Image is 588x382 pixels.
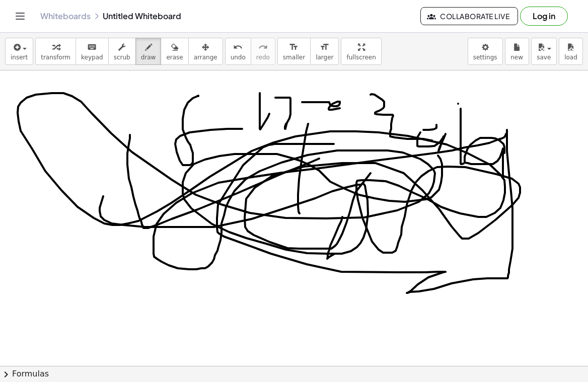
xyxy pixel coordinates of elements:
[35,38,76,65] button: transform
[559,38,583,65] button: load
[473,54,497,61] span: settings
[420,7,518,25] button: Collaborate Live
[531,38,557,65] button: save
[346,54,376,61] span: fullscreen
[256,54,270,61] span: redo
[11,54,28,61] span: insert
[114,54,130,61] span: scrub
[564,54,577,61] span: load
[76,38,109,65] button: keyboardkeypad
[166,54,183,61] span: erase
[40,11,91,21] a: Whiteboards
[233,41,243,53] i: undo
[310,38,339,65] button: format_sizelarger
[141,54,156,61] span: draw
[225,38,251,65] button: undoundo
[429,12,509,21] span: Collaborate Live
[135,38,162,65] button: draw
[320,41,329,53] i: format_size
[231,54,246,61] span: undo
[468,38,503,65] button: settings
[283,54,305,61] span: smaller
[537,54,551,61] span: save
[316,54,333,61] span: larger
[161,38,188,65] button: erase
[510,54,523,61] span: new
[277,38,311,65] button: format_sizesmaller
[188,38,223,65] button: arrange
[108,38,136,65] button: scrub
[505,38,529,65] button: new
[87,41,97,53] i: keyboard
[12,8,28,24] button: Toggle navigation
[341,38,381,65] button: fullscreen
[81,54,103,61] span: keypad
[194,54,217,61] span: arrange
[5,38,33,65] button: insert
[289,41,299,53] i: format_size
[251,38,275,65] button: redoredo
[258,41,268,53] i: redo
[41,54,70,61] span: transform
[520,7,568,26] button: Log in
